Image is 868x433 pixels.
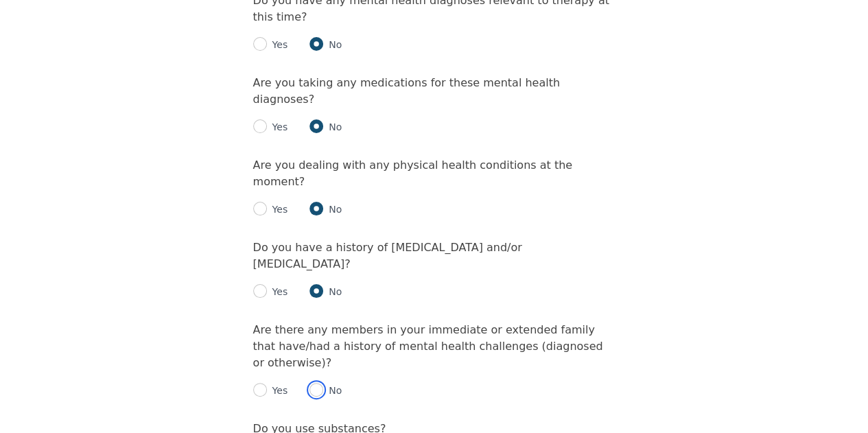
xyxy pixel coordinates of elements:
[253,76,560,106] label: Are you taking any medications for these mental health diagnoses?
[323,38,342,51] p: No
[323,285,342,299] p: No
[323,120,342,134] p: No
[267,202,288,216] p: Yes
[267,38,288,51] p: Yes
[253,159,572,188] label: Are you dealing with any physical health conditions at the moment?
[267,384,288,397] p: Yes
[267,285,288,299] p: Yes
[253,323,603,369] label: Are there any members in your immediate or extended family that have/had a history of mental heal...
[323,384,342,397] p: No
[323,202,342,216] p: No
[267,120,288,134] p: Yes
[253,241,522,270] label: Do you have a history of [MEDICAL_DATA] and/or [MEDICAL_DATA]?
